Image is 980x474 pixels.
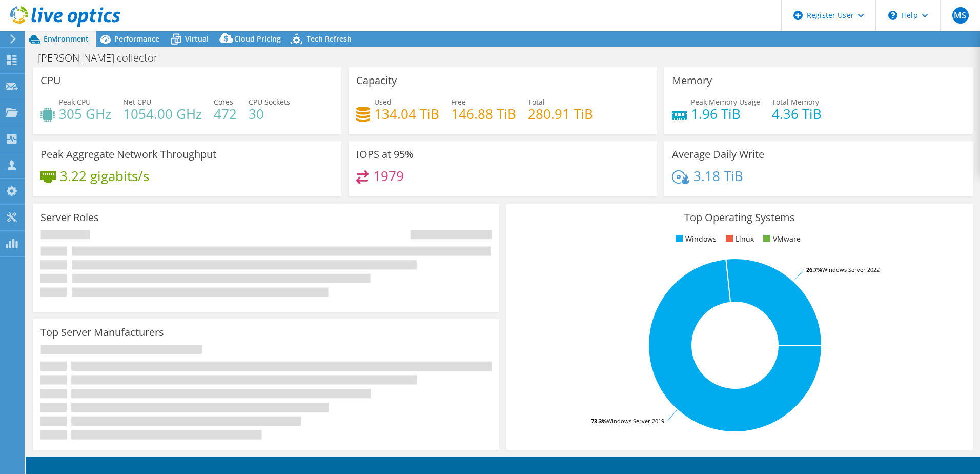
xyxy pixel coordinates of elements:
[249,108,290,120] h4: 30
[528,97,545,107] span: Total
[451,97,466,107] span: Free
[761,233,801,245] li: VMware
[123,108,202,120] h4: 1054.00 GHz
[691,97,760,107] span: Peak Memory Usage
[772,97,819,107] span: Total Memory
[952,7,969,24] span: MS
[673,233,717,245] li: Windows
[356,149,414,160] h3: IOPS at 95%
[888,11,897,20] svg: \n
[693,170,743,182] h4: 3.18 TiB
[723,233,754,245] li: Linux
[59,97,91,107] span: Peak CPU
[60,170,149,182] h4: 3.22 gigabits/s
[40,149,216,160] h3: Peak Aggregate Network Throughput
[59,108,111,120] h4: 305 GHz
[374,97,392,107] span: Used
[374,108,439,120] h4: 134.04 TiB
[514,212,965,223] h3: Top Operating Systems
[591,417,607,425] tspan: 73.3%
[607,417,664,425] tspan: Windows Server 2019
[672,149,764,160] h3: Average Daily Write
[214,97,233,107] span: Cores
[40,327,164,338] h3: Top Server Manufacturers
[40,75,61,86] h3: CPU
[356,75,397,86] h3: Capacity
[691,108,760,120] h4: 1.96 TiB
[772,108,822,120] h4: 4.36 TiB
[307,34,352,44] span: Tech Refresh
[44,34,89,44] span: Environment
[822,266,880,273] tspan: Windows Server 2022
[249,97,290,107] span: CPU Sockets
[234,34,281,44] span: Cloud Pricing
[33,52,174,64] h1: [PERSON_NAME] collector
[373,170,404,182] h4: 1979
[123,97,151,107] span: Net CPU
[528,108,593,120] h4: 280.91 TiB
[451,108,516,120] h4: 146.88 TiB
[214,108,237,120] h4: 472
[806,266,822,273] tspan: 26.7%
[185,34,209,44] span: Virtual
[40,212,99,223] h3: Server Roles
[114,34,159,44] span: Performance
[672,75,712,86] h3: Memory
